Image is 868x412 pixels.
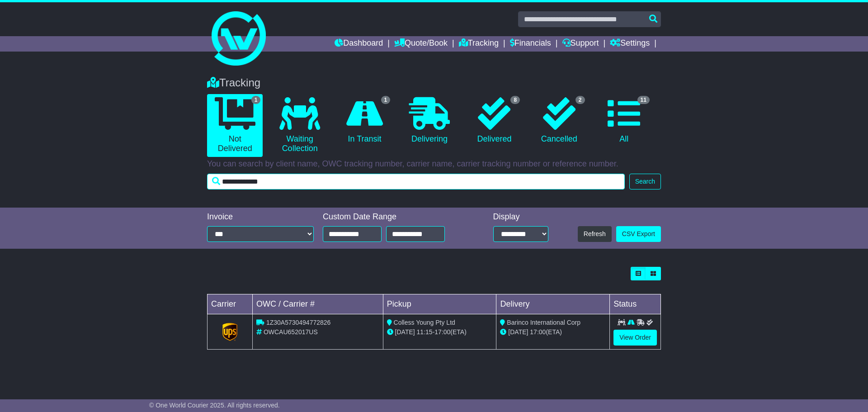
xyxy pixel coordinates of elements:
[508,328,528,336] span: [DATE]
[562,36,599,52] a: Support
[576,96,585,104] span: 2
[208,294,253,314] td: Carrier
[394,319,455,326] span: Colless Young Pty Ltd
[417,328,433,336] span: 11:15
[335,36,383,52] a: Dashboard
[507,319,580,326] span: Barinco International Corp
[381,96,391,104] span: 1
[207,94,263,157] a: 1 Not Delivered
[459,36,499,52] a: Tracking
[251,96,261,104] span: 1
[323,212,468,222] div: Custom Date Range
[266,319,330,326] span: 1Z30A5730494772826
[610,36,650,52] a: Settings
[387,327,493,337] div: - (ETA)
[531,94,587,147] a: 2 Cancelled
[434,328,450,336] span: 17:00
[637,96,650,104] span: 11
[467,94,522,147] a: 8 Delivered
[207,159,661,169] p: You can search by client name, OWC tracking number, carrier name, carrier tracking number or refe...
[493,212,548,222] div: Display
[222,323,238,341] img: GetCarrierServiceLogo
[578,226,612,242] button: Refresh
[264,328,318,336] span: OWCAU652017US
[272,94,327,157] a: Waiting Collection
[500,327,606,337] div: (ETA)
[149,402,280,409] span: © One World Courier 2025. All rights reserved.
[629,174,661,189] button: Search
[207,212,314,222] div: Invoice
[613,330,657,346] a: View Order
[253,294,383,314] td: OWC / Carrier #
[337,94,392,147] a: 1 In Transit
[530,328,546,336] span: 17:00
[401,94,457,147] a: Delivering
[496,294,610,314] td: Delivery
[395,328,415,336] span: [DATE]
[394,36,448,52] a: Quote/Book
[203,76,665,90] div: Tracking
[383,294,496,314] td: Pickup
[596,94,652,147] a: 11 All
[616,226,661,242] a: CSV Export
[610,294,661,314] td: Status
[510,96,520,104] span: 8
[510,36,551,52] a: Financials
